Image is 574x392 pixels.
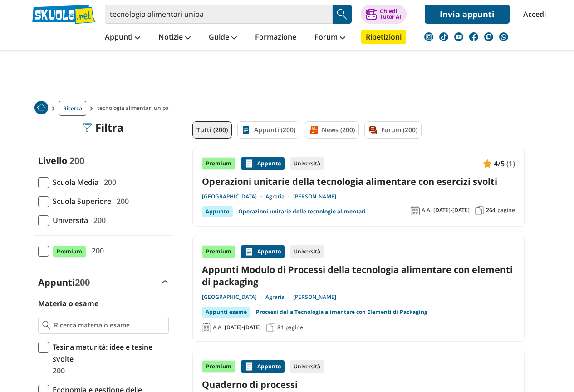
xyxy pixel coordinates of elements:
[506,158,515,169] span: (1)
[309,125,318,134] img: News filtro contenuto
[380,9,401,20] div: Chiedi Tutor AI
[202,293,265,301] a: [GEOGRAPHIC_DATA]
[49,365,65,377] span: 200
[277,324,284,331] span: 81
[202,378,515,391] a: Quaderno di processi
[202,193,265,200] a: [GEOGRAPHIC_DATA]
[439,32,448,41] img: tiktok
[364,121,422,139] a: Forum (200)
[290,245,324,258] div: Università
[245,159,254,168] img: Appunti contenuto
[497,207,515,214] span: pagine
[494,158,505,169] span: 4/5
[245,362,254,371] img: Appunti contenuto
[241,157,285,170] div: Appunto
[425,5,510,24] a: Invia appunti
[59,101,86,116] a: Ricerca
[499,32,508,41] img: WhatsApp
[290,360,324,373] div: Università
[54,321,164,330] input: Ricerca materia o esame
[256,307,427,318] a: Processi della Tecnologia alimentare con Elementi di Packaging
[483,159,492,168] img: Appunti contenuto
[335,7,349,21] img: Cerca appunti, riassunti o versioni
[69,154,84,167] span: 200
[433,207,470,214] span: [DATE]-[DATE]
[202,245,235,258] div: Premium
[202,206,233,217] div: Appunto
[162,280,169,284] img: Apri e chiudi sezione
[253,30,299,46] a: Formazione
[192,121,232,139] a: Tutti (200)
[361,30,406,44] a: Ripetizioni
[225,324,261,331] span: [DATE]-[DATE]
[34,101,48,114] img: Home
[361,5,407,24] button: ChiediTutor AI
[105,5,333,24] input: Cerca appunti, riassunti o versioni
[49,214,88,226] span: Università
[523,5,542,24] a: Accedi
[245,247,254,256] img: Appunti contenuto
[49,176,98,188] span: Scuola Media
[241,245,285,258] div: Appunto
[285,324,303,331] span: pagine
[266,323,275,332] img: Pagine
[241,360,285,373] div: Appunto
[90,214,106,226] span: 200
[368,125,378,134] img: Forum filtro contenuto
[42,321,51,330] img: Ricerca materia o esame
[49,341,169,365] span: Tesina maturità: idee e tesine svolte
[34,101,48,116] a: Home
[53,246,86,258] span: Premium
[49,195,111,207] span: Scuola Superiore
[293,293,336,301] a: [PERSON_NAME]
[469,32,478,41] img: facebook
[475,206,484,215] img: Pagine
[265,193,293,200] a: Agraria
[237,121,299,139] a: Appunti (200)
[206,30,239,46] a: Guide
[156,30,193,46] a: Notizie
[486,207,496,214] span: 264
[305,121,359,139] a: News (200)
[213,324,223,331] span: A.A.
[83,121,124,134] div: Filtra
[88,245,104,257] span: 200
[202,360,235,373] div: Premium
[422,207,432,214] span: A.A.
[293,193,336,200] a: [PERSON_NAME]
[202,263,515,288] a: Appunti Modulo di Processi della tecnologia alimentare con elementi di packaging
[265,293,293,301] a: Agraria
[113,195,129,207] span: 200
[454,32,463,41] img: youtube
[411,206,420,215] img: Anno accademico
[424,32,433,41] img: instagram
[290,157,324,170] div: Università
[202,323,211,332] img: Anno accademico
[38,276,90,288] label: Appunti
[38,298,98,308] label: Materia o esame
[484,32,493,41] img: twitch
[202,175,515,188] a: Operazioni unitarie della tecnologia alimentare con esercizi svolti
[38,154,67,167] label: Livello
[312,30,348,46] a: Forum
[241,125,250,134] img: Appunti filtro contenuto
[333,5,352,24] button: Search Button
[100,176,116,188] span: 200
[238,206,366,217] a: Operazioni unitarie delle tecnologie alimentari
[202,307,250,318] div: Appunti esame
[103,30,142,46] a: Appunti
[202,157,235,170] div: Premium
[83,123,92,132] img: Filtra filtri mobile
[75,276,90,288] span: 200
[97,101,172,116] span: tecnologia alimentari unipa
